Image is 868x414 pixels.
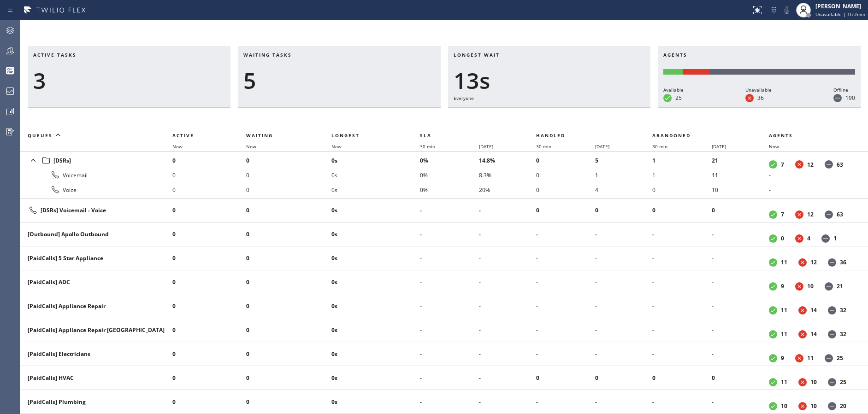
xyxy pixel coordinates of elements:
li: 0s [331,182,420,197]
dd: 36 [757,94,764,102]
dt: Offline [825,354,833,362]
span: [DATE] [595,143,609,150]
dt: Unavailable [795,354,803,362]
div: Unavailable: 36 [683,69,710,75]
dd: 4 [807,234,810,242]
dd: 7 [781,210,784,218]
dd: 20 [840,402,846,410]
button: Mute [780,4,793,17]
li: - [420,251,479,266]
li: 0 [246,299,331,314]
dt: Available [769,258,777,267]
dd: 9 [781,354,784,362]
li: 0 [246,203,331,218]
li: 0s [331,251,420,266]
li: - [712,275,769,290]
dd: 1 [833,234,837,242]
dd: 25 [837,354,843,362]
div: Available: 25 [663,69,682,75]
li: - [479,275,536,290]
span: Unavailable | 1h 2min [815,11,865,17]
li: - [420,299,479,314]
div: [PaidCalls] Electricians [28,350,165,358]
li: - [420,371,479,385]
dd: 63 [837,161,843,169]
li: 0 [172,395,246,409]
li: 0 [246,395,331,409]
span: Queues [28,132,53,139]
span: [DATE] [712,143,726,150]
li: 0s [331,203,420,218]
li: 0 [595,371,652,385]
span: 30 min [536,143,551,150]
div: Available [663,86,684,94]
li: 11 [712,168,769,182]
span: Now [172,143,183,150]
li: 8.3% [479,168,536,182]
dt: Offline [825,210,833,219]
div: [PaidCalls] Plumbing [28,398,165,406]
dt: Offline [825,282,833,291]
dt: Unavailable [798,402,807,410]
span: [DATE] [479,143,493,150]
li: 1 [595,168,652,182]
dd: 12 [807,210,814,218]
li: - [652,227,711,242]
dt: Unavailable [798,306,807,315]
li: 0s [331,275,420,290]
span: Handled [536,132,565,139]
li: 0 [246,251,331,266]
li: - [712,395,769,409]
li: 0 [595,203,652,218]
dd: 11 [781,306,787,314]
div: Voicemail [28,169,165,181]
dd: 12 [807,161,814,169]
li: - [420,323,479,338]
span: 30 min [652,143,667,150]
dd: 32 [840,306,846,314]
li: 0 [536,153,595,168]
li: 0 [172,227,246,242]
li: 0 [246,168,331,182]
dt: Unavailable [798,258,807,267]
span: Longest wait [454,52,500,58]
li: 0% [420,153,479,168]
div: [Outbound] Apollo Outbound [28,230,165,238]
li: 1 [652,168,711,182]
li: - [479,251,536,266]
li: 0 [246,182,331,197]
li: 20% [479,182,536,197]
dt: Unavailable [798,330,807,338]
li: 0 [172,153,246,168]
li: - [712,347,769,362]
li: 0 [172,275,246,290]
li: - [420,275,479,290]
li: - [595,251,652,266]
span: Now [246,143,256,150]
li: 0 [536,168,595,182]
dt: Offline [828,378,836,386]
li: - [536,251,595,266]
dd: 63 [837,210,843,218]
span: Abandoned [652,132,691,139]
dd: 32 [840,330,846,338]
dt: Unavailable [745,94,754,102]
div: Offline [833,86,855,94]
li: - [479,371,536,385]
div: [PaidCalls] ADC [28,278,165,286]
div: [PaidCalls] 5 Star Appliance [28,254,165,262]
div: Offline: 190 [710,69,855,75]
li: 0s [331,153,420,168]
dd: 10 [781,402,787,410]
li: - [420,227,479,242]
div: [PaidCalls] Appliance Repair [GEOGRAPHIC_DATA] [28,326,165,334]
span: Now [331,143,342,150]
li: - [479,227,536,242]
dd: 7 [781,161,784,169]
li: 0 [652,371,711,385]
li: 0 [536,182,595,197]
div: Everyone [454,94,645,102]
dt: Offline [828,306,836,315]
li: - [652,251,711,266]
li: 0 [172,371,246,385]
